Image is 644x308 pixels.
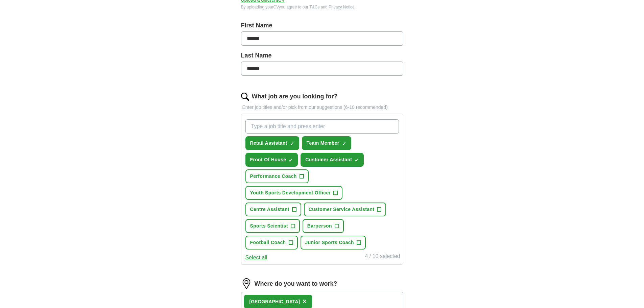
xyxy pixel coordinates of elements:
button: Customer Service Assistant [304,203,386,216]
span: Customer Assistant [305,156,352,163]
a: Privacy Notice [329,5,355,9]
span: Centre Assistant [250,206,289,213]
label: Where do you want to work? [255,279,337,288]
span: Front Of House [250,156,286,163]
span: Performance Coach [250,173,297,180]
a: T&Cs [309,5,319,9]
span: ✓ [342,141,346,146]
span: Junior Sports Coach [305,239,354,246]
div: [GEOGRAPHIC_DATA] [249,298,300,305]
img: search.png [241,93,249,101]
button: × [303,297,307,307]
div: 4 / 10 selected [365,252,400,262]
span: ✓ [290,141,294,146]
span: Barperson [307,222,332,230]
div: By uploading your CV you agree to our and . [241,4,403,10]
span: ✓ [355,158,359,163]
label: What job are you looking for? [252,92,338,101]
button: Retail Assistant✓ [245,136,299,150]
button: Centre Assistant [245,203,301,216]
button: Youth Sports Development Officer [245,186,343,200]
label: Last Name [241,51,403,60]
label: First Name [241,21,403,30]
span: Team Member [307,140,339,147]
button: Performance Coach [245,169,309,183]
button: Team Member✓ [302,136,351,150]
span: Football Coach [250,239,286,246]
button: Front Of House✓ [245,153,298,167]
button: Junior Sports Coach [301,236,366,250]
p: Enter job titles and/or pick from our suggestions (6-10 recommended) [241,104,403,111]
span: Sports Scientist [250,222,288,230]
button: Customer Assistant✓ [301,153,364,167]
img: location.png [241,278,252,289]
input: Type a job title and press enter [245,119,399,134]
button: Barperson [303,219,344,233]
span: × [303,298,307,305]
button: Football Coach [245,236,298,250]
span: Retail Assistant [250,140,287,147]
button: Select all [245,254,267,262]
span: Youth Sports Development Officer [250,189,331,196]
span: ✓ [289,158,293,163]
button: Sports Scientist [245,219,300,233]
span: Customer Service Assistant [309,206,375,213]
